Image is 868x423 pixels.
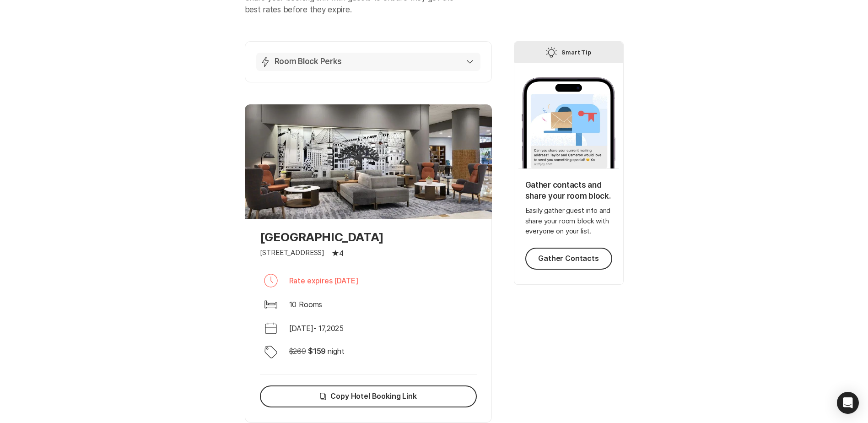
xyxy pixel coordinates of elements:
[328,346,344,357] p: night
[561,47,592,58] p: Smart Tip
[256,53,480,71] button: Room Block Perks
[289,323,344,334] p: [DATE] - 17 , 2025
[289,299,323,310] p: 10 Rooms
[289,275,359,286] p: Rate expires [DATE]
[260,248,325,258] p: [STREET_ADDRESS]
[275,56,342,67] p: Room Block Perks
[289,346,306,357] p: $ 269
[260,385,477,407] button: Copy Hotel Booking Link
[260,230,477,244] p: [GEOGRAPHIC_DATA]
[339,248,344,259] p: 4
[308,346,326,357] p: $ 159
[837,392,859,414] div: Open Intercom Messenger
[525,206,612,237] p: Easily gather guest info and share your room block with everyone on your list.
[525,180,612,202] p: Gather contacts and share your room block.
[525,248,612,270] button: Gather Contacts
